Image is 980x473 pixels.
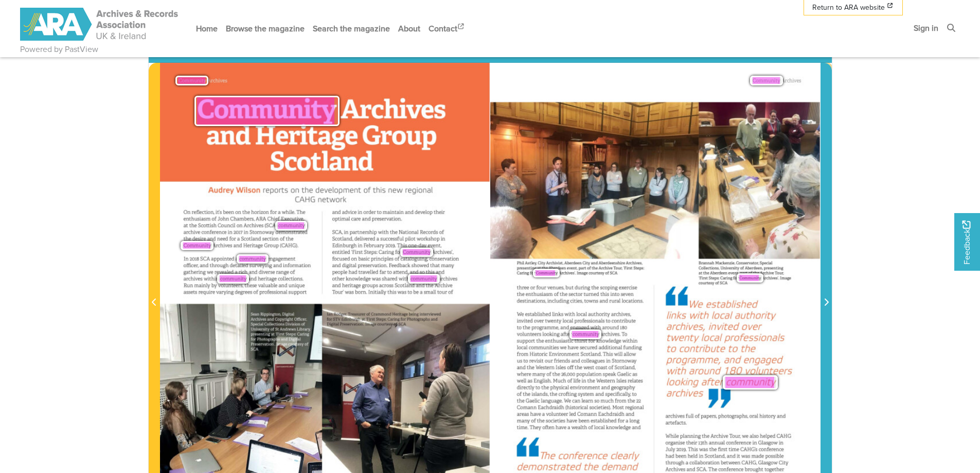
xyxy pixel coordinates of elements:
span: Conservator, [736,260,755,266]
span: a [235,257,237,261]
span: advice [342,209,354,215]
span: community [220,275,246,283]
span: network [317,194,345,205]
span: heritage [258,275,274,282]
span: in [227,229,230,235]
span: for [395,249,400,255]
span: had [348,269,355,275]
span: Archives’, [432,249,450,256]
span: of [605,271,608,275]
span: ARA [255,215,264,222]
span: preservation. [358,262,383,269]
span: to [407,289,411,295]
a: Would you like to provide feedback? [954,213,980,271]
span: desire [192,236,204,242]
span: Archive [760,270,771,276]
span: the [242,208,248,216]
span: engagement [267,255,292,262]
span: [PERSON_NAME], [715,260,744,266]
span: on [351,256,355,262]
span: part [578,265,584,271]
span: workshop [417,235,436,242]
span: University [720,265,735,271]
span: February [363,242,381,249]
span: information [283,261,308,269]
span: In [183,255,187,262]
span: across [379,282,391,288]
span: [GEOGRAPHIC_DATA] [241,235,284,242]
span: 2017 [233,229,240,235]
span: care [351,216,360,222]
span: many [441,262,452,269]
span: ection, [199,208,212,216]
span: born. [355,289,365,295]
a: Sign in [910,14,942,42]
span: to [387,269,390,275]
span: oﬃ [183,261,191,269]
span: Return to ARA website [812,2,885,13]
span: Brannah [699,260,712,266]
span: Council [218,222,233,229]
span: and [409,269,416,275]
span: at [699,271,701,275]
span: the [560,291,566,298]
span: small [424,288,434,295]
span: ‘First [699,275,706,281]
span: Archives [781,76,800,84]
span: archives [183,275,200,282]
span: community [411,275,437,283]
span: one-day [408,242,425,249]
span: Run [183,282,191,289]
span: with [378,229,385,236]
span: section [262,235,276,242]
span: City [582,260,588,266]
span: on [290,186,297,195]
span: scoping [600,285,615,291]
span: presenting [763,265,780,271]
span: degrees [234,289,251,295]
span: reports [262,185,284,196]
span: and [247,275,254,282]
span: event, [427,242,439,249]
span: and [436,269,442,275]
span: Community [178,77,205,85]
span: for [229,236,235,242]
span: Archives, [626,260,639,266]
span: showed [411,262,426,269]
span: the [286,236,291,242]
span: [GEOGRAPHIC_DATA], [332,235,376,242]
span: courtesy [589,270,601,276]
span: require [198,288,212,295]
span: Tour’ [332,289,341,295]
span: this [600,291,607,298]
span: Archives’. [762,275,776,281]
span: Heritage [255,118,349,155]
span: gathering [183,269,202,276]
span: and [278,282,285,288]
span: Executive, [281,215,300,222]
span: and [332,282,338,288]
span: [GEOGRAPHIC_DATA] [269,143,525,183]
span: the [703,270,708,276]
span: we [206,269,212,275]
span: in [358,208,361,216]
span: [PERSON_NAME] [236,185,290,196]
span: [GEOGRAPHIC_DATA] [548,265,585,271]
span: Feedback [960,220,973,264]
span: Community [197,90,334,132]
span: conservation [430,255,455,262]
span: into [610,291,617,298]
span: presenting [517,265,533,271]
span: for [733,275,737,281]
span: the [592,265,597,271]
span: att [393,269,397,275]
span: range [276,269,287,275]
span: [GEOGRAPHIC_DATA] [598,260,635,266]
span: ‘Archive [434,282,450,289]
span: people [332,269,346,275]
span: the [541,265,546,271]
span: entitled [332,248,349,256]
span: and [206,119,243,154]
span: [GEOGRAPHIC_DATA] [564,260,600,266]
span: or [530,285,534,291]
